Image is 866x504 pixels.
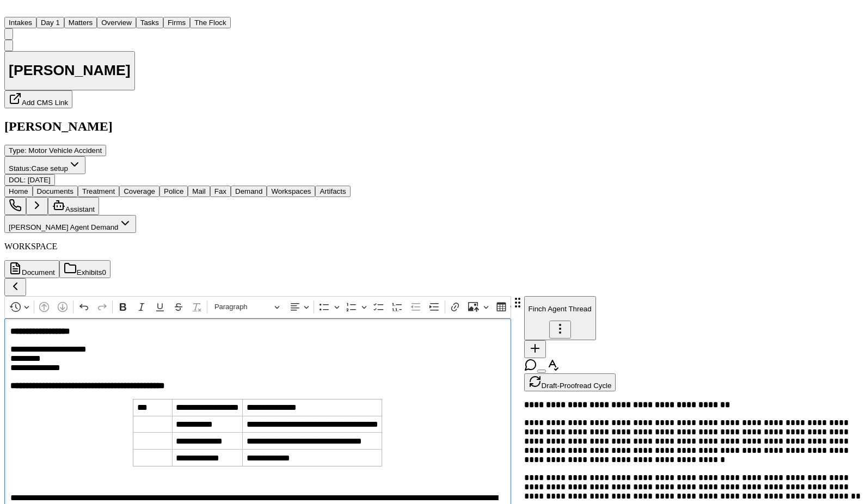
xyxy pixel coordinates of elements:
[9,146,27,155] span: Type :
[136,17,163,28] button: Tasks
[164,187,183,195] span: Police
[22,99,68,107] span: Add CMS Link
[4,17,36,28] button: Intakes
[4,4,17,15] img: Finch Logo
[192,187,205,195] span: Mail
[4,17,36,27] a: Intakes
[524,296,596,340] button: Finch Agent ThreadThread actions
[65,205,95,213] span: Assistant
[4,119,862,134] h2: [PERSON_NAME]
[524,373,616,391] button: Draft-Proofread Cycle
[210,299,285,316] button: Paragraph, Heading
[97,17,136,28] button: Overview
[4,40,13,51] button: Copy Matter ID
[9,164,32,173] span: Status:
[9,187,28,195] span: Home
[163,17,190,28] button: Firms
[529,305,592,313] p: Finch Agent Thread
[4,7,17,16] a: Home
[190,17,231,28] button: The Flock
[537,370,546,373] button: Toggle proofreading mode
[9,176,26,184] span: DOL :
[4,90,72,108] button: Add CMS Link
[4,242,862,251] p: WORKSPACE
[136,17,163,27] a: Tasks
[32,164,68,173] span: Case setup
[97,17,136,27] a: Overview
[214,187,226,195] span: Fax
[9,223,119,231] span: [PERSON_NAME] Agent Demand
[4,197,26,215] button: Make a Call
[163,17,190,27] a: Firms
[28,176,51,184] span: [DATE]
[4,145,106,156] button: Edit Type: Motor Vehicle Accident
[549,321,571,339] button: Thread actions
[4,51,135,91] button: Edit matter name
[4,296,511,318] div: Editor toolbar
[28,146,102,155] span: Motor Vehicle Accident
[48,197,99,215] button: Assistant
[4,156,85,174] button: Change status from Case setup
[4,215,136,233] button: [PERSON_NAME] Agent Demand
[542,382,612,390] span: Draft-Proofread Cycle
[82,187,115,195] span: Treatment
[9,62,131,79] h1: [PERSON_NAME]
[59,260,110,278] button: Exhibits0
[271,187,311,195] span: Workspaces
[36,17,64,27] a: Day 1
[64,17,97,28] button: Matters
[4,278,26,296] button: Collapse sidebar
[235,187,262,195] span: Demand
[102,268,106,276] span: 0
[124,187,155,195] span: Coverage
[37,187,73,195] span: Documents
[214,300,271,314] span: Paragraph
[64,17,97,27] a: Matters
[4,174,55,186] button: Edit DOL: 2025-06-18
[190,17,231,27] a: The Flock
[4,260,59,278] button: Document
[36,17,64,28] button: Day 1
[320,187,346,195] span: Artifacts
